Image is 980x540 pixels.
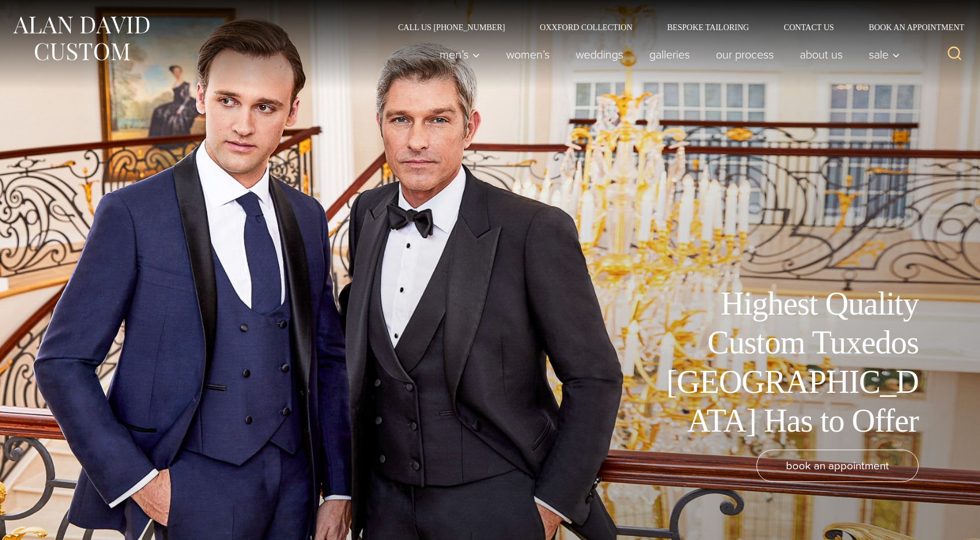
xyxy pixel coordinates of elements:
a: Women’s [493,43,563,66]
span: Men’s [440,49,480,60]
nav: Primary Navigation [427,43,906,66]
a: Oxxford Collection [522,23,650,31]
span: Sale [869,49,900,60]
button: View Search Form [941,41,968,68]
span: book an appointment [786,457,889,474]
nav: Secondary Navigation [381,23,968,31]
a: weddings [563,43,637,66]
a: book an appointment [756,450,919,482]
a: Bespoke Tailoring [650,23,766,31]
h1: Highest Quality Custom Tuxedos [GEOGRAPHIC_DATA] Has to Offer [658,284,919,440]
a: Call Us [PHONE_NUMBER] [381,23,522,31]
img: Alan David Custom [12,13,151,64]
a: Contact Us [766,23,851,31]
a: About Us [787,43,856,66]
a: Our Process [703,43,787,66]
a: Book an Appointment [851,23,968,31]
a: Galleries [637,43,703,66]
